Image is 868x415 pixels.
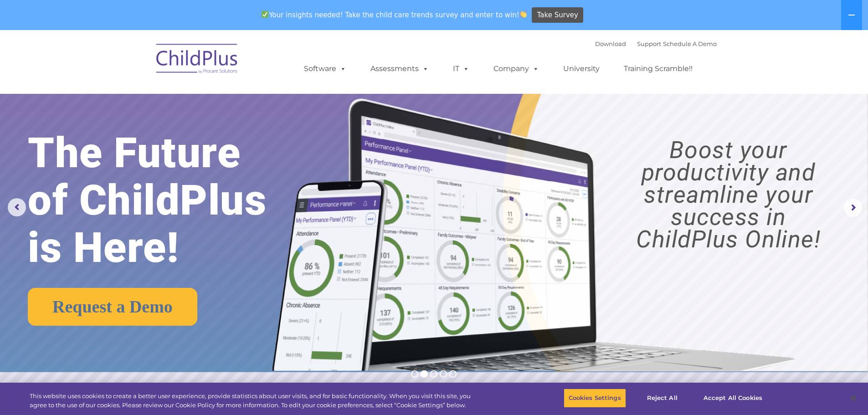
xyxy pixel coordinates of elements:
span: Last name [127,60,154,67]
a: Request a Demo [28,288,197,326]
a: IT [444,60,478,78]
button: Accept All Cookies [699,389,767,408]
button: Reject All [634,389,691,408]
rs-layer: Boost your productivity and streamline your success in ChildPlus Online! [600,139,857,251]
a: Support [637,40,661,47]
a: University [554,60,609,78]
img: ChildPlus by Procare Solutions [152,37,243,83]
font: | [595,40,717,47]
a: Schedule A Demo [663,40,717,47]
rs-layer: The Future of ChildPlus is Here! [28,129,305,272]
a: Training Scramble!! [615,60,702,78]
img: ✅ [262,11,268,18]
a: Take Survey [532,7,583,23]
button: Cookies Settings [564,389,626,408]
a: Assessments [361,60,438,78]
img: 👏 [520,11,527,18]
div: This website uses cookies to create a better user experience, provide statistics about user visit... [30,392,478,410]
a: Company [484,60,548,78]
button: Close [843,388,863,408]
span: Phone number [127,97,165,104]
a: Software [295,60,355,78]
span: Take Survey [537,7,578,23]
span: Your insights needed! Take the child care trends survey and enter to win! [258,6,531,24]
a: Download [595,40,626,47]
